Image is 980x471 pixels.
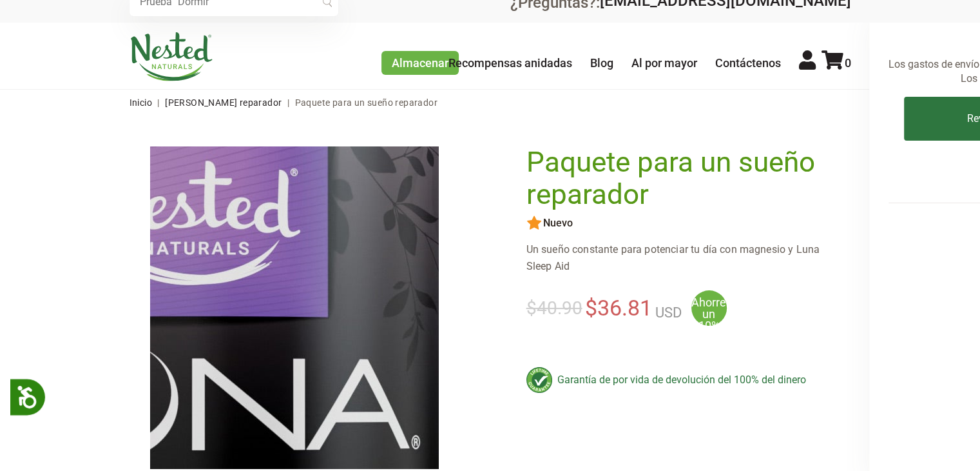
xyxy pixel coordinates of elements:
img: badge-lifetimeguarantee-color.svg [526,367,552,393]
nav: pan rallado [130,90,851,115]
font: Garantía de por vida de devolución del 100% del dinero [557,374,806,386]
font: Ahorre [691,296,726,309]
a: [PERSON_NAME] reparador [165,97,282,108]
a: Blog [590,56,613,70]
a: Recompensas anidadas [448,56,572,70]
img: star.svg [526,215,542,231]
font: Nuevo [543,217,573,229]
font: $40.90 [526,297,582,319]
img: Naturales anidados [130,32,213,81]
font: Paquete para un sueño reparador [526,145,815,211]
font: | [157,97,159,108]
a: Almacenar [381,51,459,75]
font: Almacenar [392,56,448,70]
font: | [287,97,289,108]
font: un 10% [698,307,720,332]
a: Contáctenos [715,56,781,70]
font: $36.81 [585,295,652,321]
a: Al por mayor [631,56,697,70]
a: 0 [821,56,851,70]
a: Inicio [130,97,152,108]
font: Un sueño constante para potenciar tu día con magnesio y Luna Sleep Aid [526,243,820,272]
font: USD [655,305,682,321]
font: Paquete para un sueño reparador [295,97,437,108]
font: 0 [845,56,851,70]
